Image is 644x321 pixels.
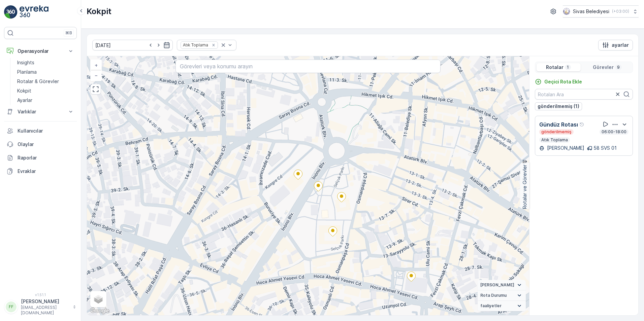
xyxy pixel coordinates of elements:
[480,303,502,309] span: faaliyetler
[546,64,563,71] p: Rotalar
[544,78,582,85] p: Geçici Rota Ekle
[4,298,77,316] button: FF[PERSON_NAME][EMAIL_ADDRESS][DOMAIN_NAME]
[14,96,77,105] a: Ayarlar
[541,129,572,135] p: gönderilmemiş
[535,89,633,100] input: Rotaları Ara
[612,9,629,14] p: ( +03:00 )
[181,42,209,48] div: Atık Toplama
[478,280,526,290] summary: [PERSON_NAME]
[563,5,639,17] button: Sivas Belediyesi(+03:00)
[91,60,101,70] a: Yakınlaştır
[14,67,77,77] a: Planlama
[87,6,111,17] p: Kokpit
[18,108,63,115] p: Varlıklar
[17,87,31,94] p: Kokpit
[175,60,441,73] input: Görevleri veya konumu arayın
[14,86,77,96] a: Kokpit
[89,307,111,315] a: Bu bölgeyi Google Haritalar'da açın (yeni pencerede açılır)
[4,44,77,58] button: Operasyonlar
[14,77,77,86] a: Rotalar & Görevler
[18,141,74,148] p: Olaylar
[478,290,526,301] summary: Rota Durumu
[593,64,614,71] p: Görevler
[480,293,507,298] span: Rota Durumu
[95,62,98,68] span: +
[521,165,528,209] p: Rotalar ve Görevler
[21,305,69,316] p: [EMAIL_ADDRESS][DOMAIN_NAME]
[593,145,617,151] p: 58 SVS 01
[573,8,609,15] p: Sivas Belediyesi
[566,65,570,70] p: 1
[4,151,77,165] a: Raporlar
[535,78,582,85] a: Geçici Rota Ekle
[18,128,74,134] p: Kullanıcılar
[4,138,77,151] a: Olaylar
[18,154,74,161] p: Raporlar
[17,78,59,85] p: Rotalar & Görevler
[4,293,77,297] span: v 1.51.1
[563,8,570,15] img: sivas-belediyesi-logo-png_seeklogo-318229.png
[18,48,63,55] p: Operasyonlar
[598,40,633,50] button: ayarlar
[4,124,77,138] a: Kullanıcılar
[538,103,579,110] p: gönderilmemiş (1)
[616,65,620,70] p: 9
[6,301,17,312] div: FF
[65,30,72,36] p: ⌘B
[480,282,514,288] span: [PERSON_NAME]
[91,292,106,307] a: Layers
[4,165,77,178] a: Evraklar
[17,59,34,66] p: Insights
[612,42,629,48] p: ayarlar
[535,102,582,110] button: gönderilmemiş (1)
[541,137,569,143] p: Atık Toplama
[14,58,77,67] a: Insights
[4,105,77,118] button: Varlıklar
[4,5,18,19] img: logo
[89,307,111,315] img: Google
[478,301,526,311] summary: faaliyetler
[546,145,584,151] p: [PERSON_NAME]
[18,168,74,175] p: Evraklar
[20,5,49,19] img: logo_light-DOdMpM7g.png
[17,69,37,75] p: Planlama
[579,122,585,127] div: Yardım Araç İkonu
[91,70,101,80] a: Uzaklaştır
[92,40,173,50] input: dd/mm/yyyy
[17,97,32,104] p: Ayarlar
[601,129,627,135] p: 06:00-18:00
[539,120,578,129] p: Gündüz Rotası
[210,42,217,48] div: Remove Atık Toplama
[21,298,69,305] p: [PERSON_NAME]
[95,72,98,78] span: −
